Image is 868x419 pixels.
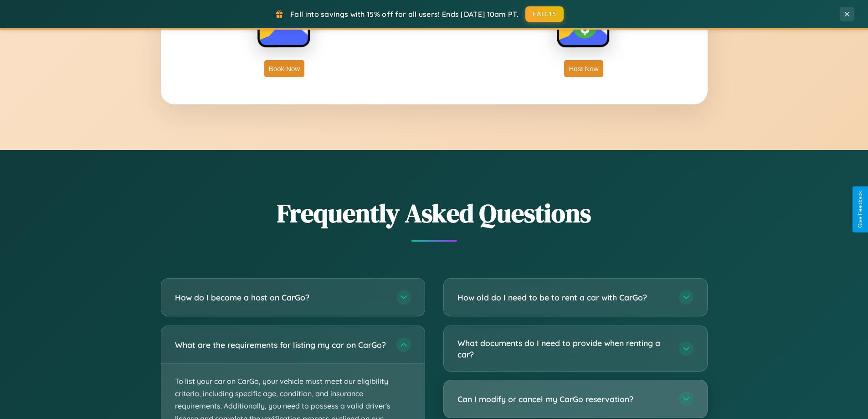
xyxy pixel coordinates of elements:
h3: What documents do I need to provide when renting a car? [457,337,670,360]
h3: Can I modify or cancel my CarGo reservation? [457,393,670,405]
h3: What are the requirements for listing my car on CarGo? [175,339,387,351]
span: Fall into savings with 15% off for all users! Ends [DATE] 10am PT. [290,10,519,19]
button: Book Now [264,60,304,77]
button: Host Now [564,60,603,77]
h2: Frequently Asked Questions [161,196,708,231]
div: Give Feedback [857,191,863,228]
h3: How old do I need to be to rent a car with CarGo? [457,292,670,303]
h3: How do I become a host on CarGo? [175,292,387,303]
button: FALL15 [525,6,564,22]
